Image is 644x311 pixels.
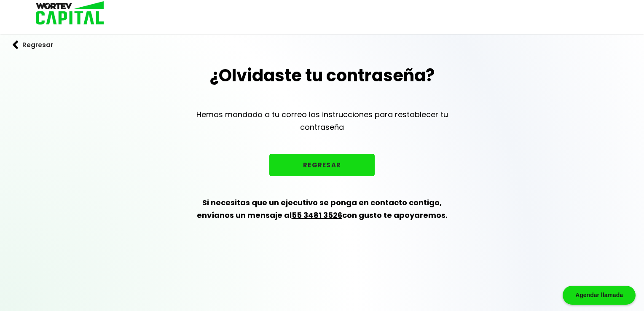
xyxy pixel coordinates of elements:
[210,63,435,88] h1: ¿Olvidaste tu contraseña?
[196,108,448,134] p: Hemos mandado a tu correo las instrucciones para restablecer tu contraseña
[197,197,448,220] b: Si necesitas que un ejecutivo se ponga en contacto contigo, envíanos un mensaje al con gusto te a...
[269,154,375,176] button: REGRESAR
[13,40,19,49] img: flecha izquierda
[292,210,342,220] a: 55 3481 3526
[563,286,636,305] div: Agendar llamada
